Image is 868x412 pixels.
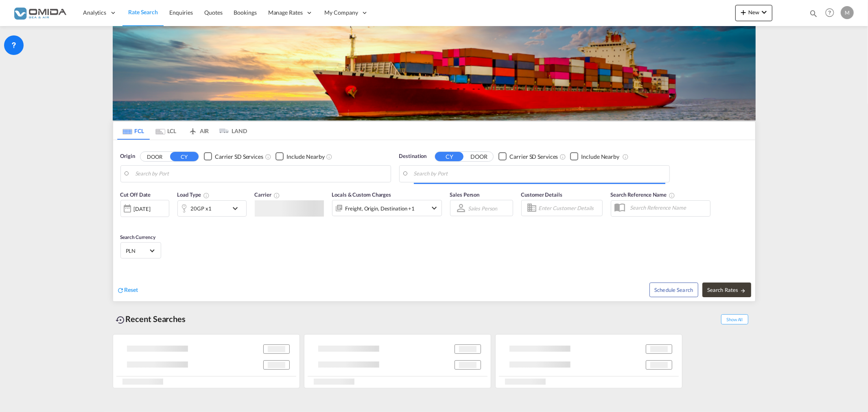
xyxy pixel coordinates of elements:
[113,310,189,328] div: Recent Searches
[345,203,415,214] div: Freight Origin Destination Factory Stuffing
[177,191,210,198] span: Load Type
[120,234,156,240] span: Search Currency
[809,9,818,21] div: icon-magnify
[125,286,138,293] span: Reset
[399,152,427,160] span: Destination
[435,152,464,161] button: CY
[134,205,151,213] div: [DATE]
[823,6,841,20] div: Help
[177,200,247,217] div: 20GP x1icon-chevron-down
[150,122,182,140] md-tab-item: LCL
[117,287,125,294] md-icon: icon-refresh
[191,203,212,214] div: 20GP x1
[234,9,257,16] span: Bookings
[430,203,439,213] md-icon: icon-chevron-down
[325,9,358,17] span: My Company
[215,122,247,140] md-tab-item: LAND
[332,191,391,198] span: Locals & Custom Charges
[120,191,151,198] span: Cut Off Date
[465,152,493,161] button: DOOR
[414,168,665,180] input: Search by Port
[468,202,498,214] md-select: Sales Person
[204,152,263,161] md-checkbox: Checkbox No Ink
[12,4,67,22] img: 459c566038e111ed959c4fc4f0a4b274.png
[135,168,387,180] input: Search by Port
[841,6,854,19] div: M
[539,202,600,214] input: Enter Customer Details
[581,153,619,161] div: Include Nearby
[120,152,135,160] span: Origin
[113,140,755,301] div: Origin DOOR CY Checkbox No InkUnchecked: Search for CY (Container Yard) services for all selected...
[735,5,772,21] button: icon-plus 400-fgNewicon-chevron-down
[120,200,169,217] div: [DATE]
[286,153,325,161] div: Include Nearby
[117,122,150,140] md-tab-item: FCL
[273,192,280,199] md-icon: The selected Trucker/Carrierwill be displayed in the rate results If the rates are from another f...
[739,7,748,17] md-icon: icon-plus 400-fg
[521,191,562,198] span: Customer Details
[215,153,263,161] div: Carrier SD Services
[622,153,629,160] md-icon: Unchecked: Ignores neighbouring ports when fetching rates.Checked : Includes neighbouring ports w...
[332,200,442,216] div: Freight Origin Destination Factory Stuffingicon-chevron-down
[255,191,280,198] span: Carrier
[126,247,149,254] span: PLN
[649,283,698,297] button: Note: By default Schedule search will only considerorigin ports, destination ports and cut off da...
[83,9,106,17] span: Analytics
[739,9,769,15] span: New
[759,7,769,17] md-icon: icon-chevron-down
[128,9,158,15] span: Rate Search
[498,152,558,161] md-checkbox: Checkbox No Ink
[182,122,215,140] md-tab-item: AIR
[169,9,193,16] span: Enquiries
[203,192,210,199] md-icon: icon-information-outline
[117,122,247,140] md-pagination-wrapper: Use the left and right arrow keys to navigate between tabs
[125,245,157,256] md-select: Select Currency: zł PLNPoland Zloty
[702,283,751,297] button: Search Ratesicon-arrow-right
[560,153,566,160] md-icon: Unchecked: Search for CY (Container Yard) services for all selected carriers.Checked : Search for...
[268,9,303,17] span: Manage Rates
[823,6,837,20] span: Help
[326,153,333,160] md-icon: Unchecked: Ignores neighbouring ports when fetching rates.Checked : Includes neighbouring ports w...
[116,315,126,325] md-icon: icon-backup-restore
[117,286,138,295] div: icon-refreshReset
[740,288,746,294] md-icon: icon-arrow-right
[230,204,244,213] md-icon: icon-chevron-down
[707,287,746,293] span: Search Rates
[275,152,325,161] md-checkbox: Checkbox No Ink
[204,9,222,16] span: Quotes
[626,202,710,214] input: Search Reference Name
[265,153,271,160] md-icon: Unchecked: Search for CY (Container Yard) services for all selected carriers.Checked : Search for...
[570,152,619,161] md-checkbox: Checkbox No Ink
[450,191,480,198] span: Sales Person
[809,9,818,18] md-icon: icon-magnify
[509,153,558,161] div: Carrier SD Services
[113,26,756,121] img: LCL+%26+FCL+BACKGROUND.png
[721,314,748,324] span: Show All
[120,216,127,227] md-datepicker: Select
[188,126,198,132] md-icon: icon-airplane
[140,152,169,161] button: DOOR
[669,192,675,199] md-icon: Your search will be saved by the below given name
[170,152,199,161] button: CY
[611,191,676,198] span: Search Reference Name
